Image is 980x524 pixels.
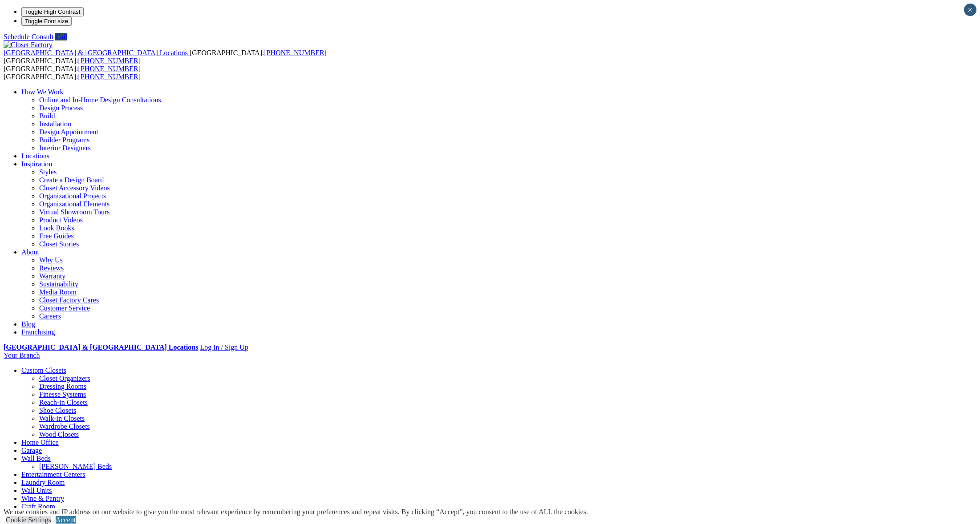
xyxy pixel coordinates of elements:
[21,328,55,336] a: Franchising
[39,240,79,248] a: Closet Stories
[21,7,84,16] button: Toggle High Contrast
[39,176,104,184] a: Create a Design Board
[39,280,78,288] a: Sustainability
[39,168,57,176] a: Styles
[39,216,83,224] a: Product Videos
[21,248,39,256] a: About
[39,391,86,398] a: Finesse Systems
[21,439,59,446] a: Home Office
[200,343,248,351] a: Log In / Sign Up
[39,264,64,272] a: Reviews
[4,49,190,56] a: [GEOGRAPHIC_DATA] & [GEOGRAPHIC_DATA] Locations
[21,152,49,160] a: Locations
[39,407,76,414] a: Shoe Closets
[39,208,110,216] a: Virtual Showroom Tours
[39,192,106,200] a: Organizational Projects
[264,49,326,56] a: [PHONE_NUMBER]
[4,41,53,49] img: Closet Factory
[21,320,35,328] a: Blog
[39,144,91,152] a: Interior Designers
[39,120,71,128] a: Installation
[4,49,327,64] span: [GEOGRAPHIC_DATA]: [GEOGRAPHIC_DATA]:
[39,296,99,304] a: Closet Factory Cares
[39,375,90,382] a: Closet Organizers
[39,431,79,438] a: Wood Closets
[56,516,76,524] a: Accept
[21,503,55,510] a: Craft Room
[39,423,90,430] a: Wardrobe Closets
[21,447,42,454] a: Garage
[21,487,52,494] a: Wall Units
[78,57,141,64] a: [PHONE_NUMBER]
[21,160,52,168] a: Inspiration
[39,184,110,192] a: Closet Accessory Videos
[4,65,141,81] span: [GEOGRAPHIC_DATA]: [GEOGRAPHIC_DATA]:
[25,18,68,24] span: Toggle Font size
[39,200,109,208] a: Organizational Elements
[39,415,85,422] a: Walk-in Closets
[78,73,141,81] a: [PHONE_NUMBER]
[39,224,74,232] a: Look Books
[4,49,188,56] span: [GEOGRAPHIC_DATA] & [GEOGRAPHIC_DATA] Locations
[21,16,72,26] button: Toggle Font size
[39,383,86,390] a: Dressing Rooms
[39,96,161,104] a: Online and In-Home Design Consultations
[6,516,51,524] a: Cookie Settings
[4,351,40,359] a: Your Branch
[21,367,66,374] a: Custom Closets
[39,399,88,406] a: Reach-in Closets
[25,8,80,15] span: Toggle High Contrast
[21,471,85,478] a: Entertainment Centers
[964,4,976,16] button: Close
[55,33,67,40] a: Call
[39,232,74,240] a: Free Guides
[39,256,63,264] a: Why Us
[39,104,83,112] a: Design Process
[21,88,64,96] a: How We Work
[39,112,55,120] a: Build
[39,272,65,280] a: Warranty
[21,455,51,462] a: Wall Beds
[39,312,61,320] a: Careers
[21,495,64,502] a: Wine & Pantry
[78,65,141,73] a: [PHONE_NUMBER]
[39,304,90,312] a: Customer Service
[39,288,77,296] a: Media Room
[21,479,65,486] a: Laundry Room
[4,33,53,40] a: Schedule Consult
[4,508,588,516] div: We use cookies and IP address on our website to give you the most relevant experience by remember...
[4,343,198,351] a: [GEOGRAPHIC_DATA] & [GEOGRAPHIC_DATA] Locations
[39,463,112,470] a: [PERSON_NAME] Beds
[39,128,98,136] a: Design Appointment
[39,136,89,144] a: Builder Programs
